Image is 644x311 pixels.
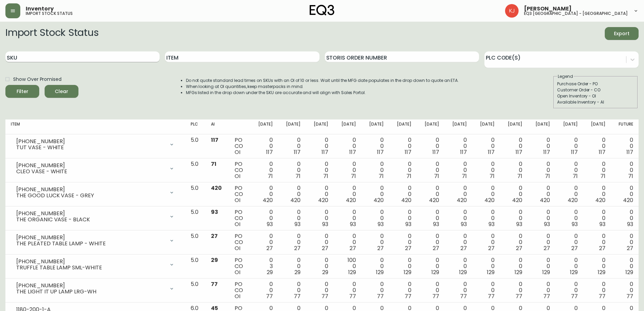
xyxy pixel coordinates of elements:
[488,148,495,156] span: 117
[543,148,550,156] span: 117
[572,220,578,228] span: 93
[11,209,180,224] div: [PHONE_NUMBER]THE ORGANIC VASE - BLACK
[268,172,273,180] span: 71
[478,185,495,203] div: 0 0
[294,148,301,156] span: 117
[516,292,522,300] span: 77
[589,257,605,275] div: 0 0
[321,292,328,300] span: 77
[235,148,240,156] span: OI
[351,172,356,180] span: 71
[557,99,634,105] div: Available Inventory - AI
[235,268,240,276] span: OI
[367,281,384,299] div: 0 0
[16,162,165,169] div: [PHONE_NUMBER]
[186,84,459,90] li: When looking at OI quantities, keep masterpacks in mind.
[235,185,245,203] div: PO CO
[266,292,273,300] span: 77
[5,85,39,98] button: Filter
[599,148,605,156] span: 117
[311,281,328,299] div: 0 0
[290,196,301,204] span: 420
[11,185,180,200] div: [PHONE_NUMBER]THE GOOD LUCK VASE - GREY
[349,148,356,156] span: 117
[395,233,411,251] div: 0 0
[310,5,335,16] img: logo
[367,161,384,179] div: 0 0
[405,292,411,300] span: 77
[267,268,273,276] span: 29
[284,137,301,155] div: 0 0
[543,292,550,300] span: 77
[616,137,633,155] div: 0 0
[589,281,605,299] div: 0 0
[515,268,522,276] span: 129
[459,268,467,276] span: 129
[616,185,633,203] div: 0 0
[367,257,384,275] div: 0 0
[11,233,180,248] div: [PHONE_NUMBER]THE PLEATED TABLE LAMP - WHITE
[561,185,578,203] div: 0 0
[322,244,328,252] span: 27
[433,244,439,252] span: 27
[278,119,306,134] th: [DATE]
[339,257,356,275] div: 100 0
[211,136,218,144] span: 117
[484,196,495,204] span: 420
[406,172,411,180] span: 71
[516,244,522,252] span: 27
[256,137,273,155] div: 0 0
[478,161,495,179] div: 0 0
[561,209,578,227] div: 0 0
[16,241,165,247] div: THE PLEATED TABLE LAMP - WHITE
[405,244,411,252] span: 27
[311,209,328,227] div: 0 0
[432,148,439,156] span: 117
[256,281,273,299] div: 0 0
[211,160,216,168] span: 71
[487,268,495,276] span: 129
[395,257,411,275] div: 0 0
[433,220,439,228] span: 93
[571,148,578,156] span: 117
[211,232,218,240] span: 27
[516,220,522,228] span: 93
[589,161,605,179] div: 0 0
[395,281,411,299] div: 0 0
[318,196,328,204] span: 420
[311,233,328,251] div: 0 0
[256,257,273,275] div: 0 3
[561,161,578,179] div: 0 0
[571,244,578,252] span: 27
[311,257,328,275] div: 0 0
[450,281,467,299] div: 0 0
[533,185,550,203] div: 0 0
[573,172,578,180] span: 71
[235,257,245,275] div: PO CO
[422,281,439,299] div: 0 0
[294,220,301,228] span: 93
[405,148,411,156] span: 117
[623,196,633,204] span: 420
[348,268,356,276] span: 129
[628,172,633,180] span: 71
[339,185,356,203] div: 0 0
[625,268,633,276] span: 129
[235,244,240,252] span: OI
[323,172,328,180] span: 71
[561,233,578,251] div: 0 0
[516,148,522,156] span: 117
[16,169,165,175] div: CLEO VASE - WHITE
[517,172,522,180] span: 71
[555,119,583,134] th: [DATE]
[311,137,328,155] div: 0 0
[490,172,495,180] span: 71
[5,27,98,40] h2: Import Stock Status
[26,12,73,16] h5: import stock status
[26,6,54,12] span: Inventory
[16,193,165,199] div: THE GOOD LUCK VASE - GREY
[284,185,301,203] div: 0 0
[235,137,245,155] div: PO CO
[378,220,384,228] span: 93
[598,268,605,276] span: 129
